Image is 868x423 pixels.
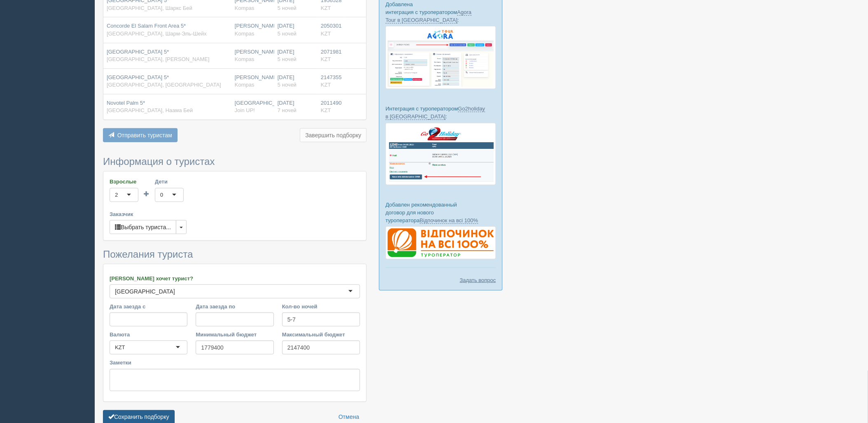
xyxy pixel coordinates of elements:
[321,5,331,11] span: KZT
[321,49,342,55] span: 2071981
[278,5,297,11] span: 5 ночей
[386,9,472,23] a: Agora Tour в [GEOGRAPHIC_DATA]
[282,313,360,327] input: 7-10 или 7,10,14
[115,343,125,352] div: KZT
[235,99,271,115] div: [GEOGRAPHIC_DATA]
[103,128,178,142] button: Отправить туристам
[107,100,145,106] span: Novotel Palm 5*
[196,331,274,338] label: Минимальный бюджет
[235,74,271,89] div: [PERSON_NAME]
[235,48,271,63] div: [PERSON_NAME]
[110,331,187,338] label: Валюта
[386,106,485,120] a: Go2holiday в [GEOGRAPHIC_DATA]
[235,107,255,113] span: Join UP!
[278,99,314,115] div: [DATE]
[235,56,255,62] span: Kompas
[386,201,496,224] p: Добавлен рекомендованный договор для нового туроператора
[386,226,496,259] img: %D0%B4%D0%BE%D0%B3%D0%BE%D0%B2%D1%96%D1%80-%D0%B2%D1%96%D0%B4%D0%BF%D0%BE%D1%87%D0%B8%D0%BD%D0%BE...
[107,31,207,37] span: [GEOGRAPHIC_DATA], Шарм-Эль-Шейх
[110,359,360,367] label: Заметки
[107,107,193,113] span: [GEOGRAPHIC_DATA], Наама Бей
[386,26,496,89] img: agora-tour-%D0%B7%D0%B0%D1%8F%D0%B2%D0%BA%D0%B8-%D1%81%D1%80%D0%BC-%D0%B4%D0%BB%D1%8F-%D1%82%D1%8...
[107,5,192,11] span: [GEOGRAPHIC_DATA], Шаркс Бей
[107,74,169,80] span: [GEOGRAPHIC_DATA] 5*
[115,287,175,296] div: [GEOGRAPHIC_DATA]
[321,23,342,29] span: 2050301
[321,31,331,37] span: KZT
[235,22,271,38] div: [PERSON_NAME]
[110,220,176,234] button: Выбрать туриста...
[115,191,118,199] div: 2
[107,23,186,29] span: Concorde El Salam Front Area 5*
[278,82,297,88] span: 5 ночей
[282,331,360,338] label: Максимальный бюджет
[278,74,314,89] div: [DATE]
[110,275,360,282] label: [PERSON_NAME] хочет турист?
[420,217,478,224] a: Відпочинок на всі 100%
[321,107,331,113] span: KZT
[110,210,360,218] label: Заказчик
[107,56,209,62] span: [GEOGRAPHIC_DATA], [PERSON_NAME]
[300,128,367,142] button: Завершить подборку
[235,82,255,88] span: Kompas
[460,276,496,284] a: Задать вопрос
[321,74,342,80] span: 2147355
[321,56,331,62] span: KZT
[282,303,360,310] label: Кол-во ночей
[110,178,138,186] label: Взрослые
[110,303,187,310] label: Дата заезда с
[386,123,496,185] img: go2holiday-bookings-crm-for-travel-agency.png
[196,303,274,310] label: Дата заезда по
[386,0,496,24] p: Добавлена интеграция с туроператором :
[278,22,314,38] div: [DATE]
[160,191,163,199] div: 0
[386,105,496,120] p: Интеграция с туроператором :
[107,82,221,88] span: [GEOGRAPHIC_DATA], [GEOGRAPHIC_DATA]
[321,82,331,88] span: KZT
[235,31,255,37] span: Kompas
[321,100,342,106] span: 2011490
[155,178,184,186] label: Дети
[235,5,255,11] span: Kompas
[103,249,193,260] span: Пожелания туриста
[103,156,367,167] h3: Информация о туристах
[278,56,297,62] span: 5 ночей
[278,48,314,63] div: [DATE]
[278,31,297,37] span: 5 ночей
[107,49,169,55] span: [GEOGRAPHIC_DATA] 5*
[117,132,172,139] span: Отправить туристам
[278,107,297,113] span: 7 ночей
